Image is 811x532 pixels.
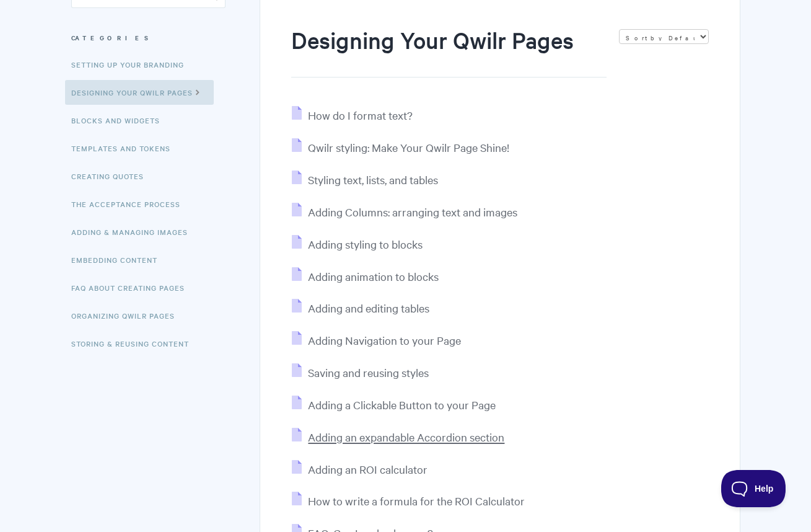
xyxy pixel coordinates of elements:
[292,365,429,379] a: Saving and reusing styles
[292,333,461,347] a: Adding Navigation to your Page
[308,494,525,508] span: How to write a formula for the ROI Calculator
[292,108,413,122] a: How do I format text?
[292,172,438,187] a: Styling text, lists, and tables
[292,237,423,251] a: Adding styling to blocks
[308,172,438,187] span: Styling text, lists, and tables
[308,333,461,347] span: Adding Navigation to your Page
[292,269,439,283] a: Adding animation to blocks
[71,192,190,216] a: The Acceptance Process
[292,430,504,444] a: Adding an expandable Accordion section
[292,301,429,315] a: Adding and editing tables
[308,430,504,444] span: Adding an expandable Accordion section
[308,301,429,315] span: Adding and editing tables
[292,140,509,154] a: Qwilr styling: Make Your Qwilr Page Shine!
[71,27,226,49] h3: Categories
[292,462,427,476] a: Adding an ROI calculator
[292,494,525,508] a: How to write a formula for the ROI Calculator
[71,331,198,356] a: Storing & Reusing Content
[721,470,786,507] iframe: Toggle Customer Support
[71,108,169,133] a: Blocks and Widgets
[308,205,517,219] span: Adding Columns: arranging text and images
[308,397,496,412] span: Adding a Clickable Button to your Page
[71,164,153,188] a: Creating Quotes
[291,24,606,78] h1: Designing Your Qwilr Pages
[308,108,413,122] span: How do I format text?
[71,52,193,77] a: Setting up your Branding
[292,397,496,412] a: Adding a Clickable Button to your Page
[308,365,429,379] span: Saving and reusing styles
[308,237,423,251] span: Adding styling to blocks
[292,205,517,219] a: Adding Columns: arranging text and images
[308,462,427,476] span: Adding an ROI calculator
[308,269,439,283] span: Adding animation to blocks
[71,247,167,272] a: Embedding Content
[71,303,184,328] a: Organizing Qwilr Pages
[619,29,709,44] select: Page reloads on selection
[65,80,214,105] a: Designing Your Qwilr Pages
[71,219,197,244] a: Adding & Managing Images
[308,140,509,154] span: Qwilr styling: Make Your Qwilr Page Shine!
[71,136,180,161] a: Templates and Tokens
[71,275,194,300] a: FAQ About Creating Pages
